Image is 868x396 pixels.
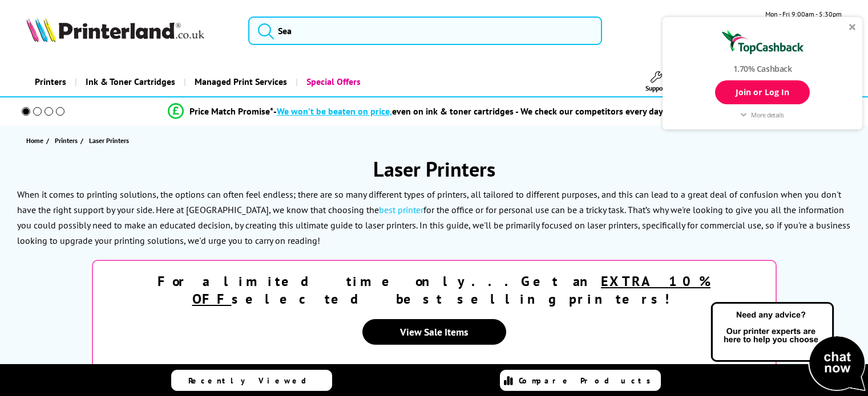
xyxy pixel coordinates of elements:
a: Home [26,134,46,146]
a: Ink & Toner Cartridges [75,67,184,96]
a: best printer [379,204,423,215]
a: Printers [26,67,75,96]
span: Ink & Toner Cartridges [86,67,175,96]
a: View Sale Items [362,319,506,345]
div: - even on ink & toner cartridges - We check our competitors every day! [273,105,666,117]
span: Mon - Fri 9:00am - 5:30pm [765,9,842,19]
a: Printerland Logo [26,17,234,44]
u: EXTRA 10% OFF [192,272,711,308]
a: Support [645,71,667,92]
span: Compare Products [519,375,657,386]
img: Open Live Chat window [708,300,868,394]
span: Recently Viewed [188,375,318,386]
span: Support [645,84,667,92]
a: Compare Products [500,370,661,391]
span: Laser Printers [89,136,129,145]
p: When it comes to printing solutions, the options can often feel endless; there are so many differ... [17,189,850,247]
span: Printers [55,134,78,146]
a: Managed Print Services [184,67,296,96]
a: Recently Viewed [171,370,332,391]
span: Price Match Promise* [189,105,273,117]
input: Sea [248,17,602,45]
h1: Laser Printers [11,156,857,182]
a: Special Offers [296,67,369,96]
a: Printers [55,134,80,146]
li: modal_Promise [6,101,828,121]
img: Printerland Logo [26,17,204,42]
span: We won’t be beaten on price, [277,105,392,117]
strong: For a limited time only...Get an selected best selling printers! [158,272,710,308]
